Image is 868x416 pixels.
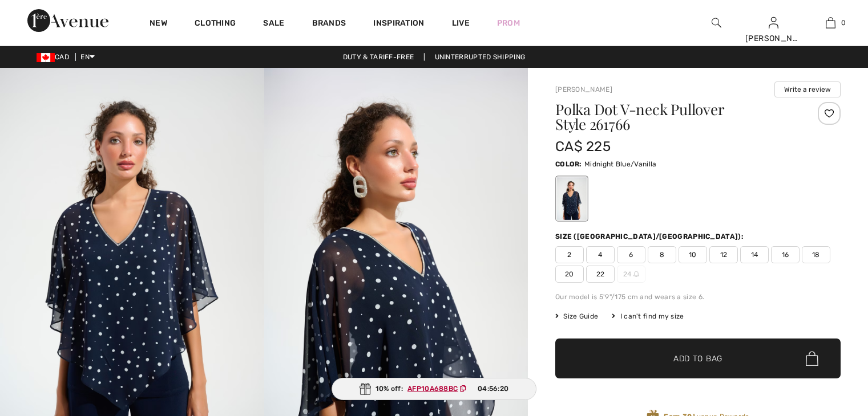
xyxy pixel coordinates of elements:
button: Write a review [774,81,841,97]
img: 1ère Avenue [27,9,108,32]
button: Add to Bag [555,338,841,378]
span: Color: [555,160,582,168]
span: 16 [771,246,800,263]
span: CAD [37,53,74,61]
img: My Info [769,16,778,30]
a: Clothing [195,18,236,30]
a: New [150,18,167,30]
span: 0 [841,18,846,28]
a: 0 [802,16,858,30]
span: 8 [648,246,676,263]
span: 24 [617,266,645,283]
a: Brands [312,18,346,30]
div: [PERSON_NAME] [745,32,801,44]
span: 10 [679,246,707,263]
div: I can't find my size [612,311,684,321]
span: 2 [555,246,584,263]
span: 20 [555,266,584,283]
h1: Polka Dot V-neck Pullover Style 261766 [555,102,793,132]
span: CA$ 225 [555,138,611,154]
div: 10% off: [332,378,537,400]
img: search the website [712,16,721,30]
span: 4 [586,246,615,263]
span: 14 [740,246,769,263]
img: ring-m.svg [633,271,639,277]
span: 22 [586,266,615,283]
span: 04:56:20 [478,384,508,394]
img: Gift.svg [360,383,371,395]
div: Size ([GEOGRAPHIC_DATA]/[GEOGRAPHIC_DATA]): [555,231,746,242]
a: Live [452,17,470,29]
span: Inspiration [373,18,424,30]
a: Sale [263,18,284,30]
a: Sign In [769,17,778,28]
img: Canadian Dollar [37,53,55,62]
span: Midnight Blue/Vanilla [584,160,656,168]
span: 18 [802,246,830,263]
img: My Bag [826,16,835,30]
span: 6 [617,246,645,263]
div: Midnight Blue/Vanilla [557,177,587,220]
div: Our model is 5'9"/175 cm and wears a size 6. [555,292,841,302]
span: Add to Bag [673,353,722,365]
iframe: Opens a widget where you can find more information [795,331,857,359]
a: [PERSON_NAME] [555,85,612,93]
span: Size Guide [555,311,598,321]
span: EN [80,53,95,61]
ins: AFP10A688BC [407,385,458,393]
a: Prom [497,17,520,29]
span: 12 [709,246,738,263]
